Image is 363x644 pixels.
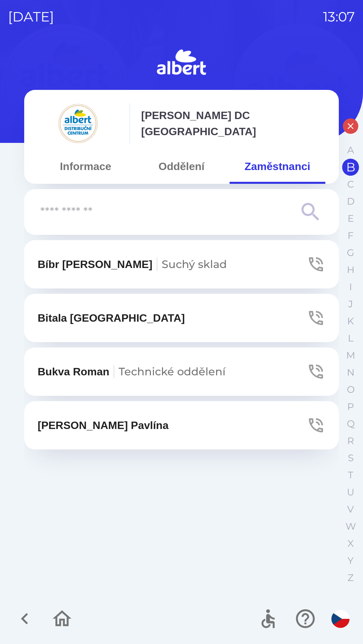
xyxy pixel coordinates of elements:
p: Bukva Roman [38,364,226,380]
p: [PERSON_NAME] Pavlína [38,417,168,433]
span: Technické oddělení [119,365,226,378]
p: Bitala [GEOGRAPHIC_DATA] [38,310,185,326]
button: Zaměstnanci [230,154,325,178]
button: Bukva RomanTechnické oddělení [24,347,339,396]
img: 092fc4fe-19c8-4166-ad20-d7efd4551fba.png [38,103,118,144]
p: [PERSON_NAME] DC [GEOGRAPHIC_DATA] [141,107,325,140]
button: Informace [38,154,133,178]
img: cs flag [331,610,350,628]
p: [DATE] [8,7,54,27]
button: [PERSON_NAME] Pavlína [24,401,339,449]
span: Suchý sklad [162,258,227,271]
p: Bíbr [PERSON_NAME] [38,256,227,272]
button: Bíbr [PERSON_NAME]Suchý sklad [24,240,339,288]
button: Bitala [GEOGRAPHIC_DATA] [24,294,339,342]
p: 13:07 [323,7,355,27]
button: Oddělení [133,154,229,178]
img: Logo [24,47,339,79]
